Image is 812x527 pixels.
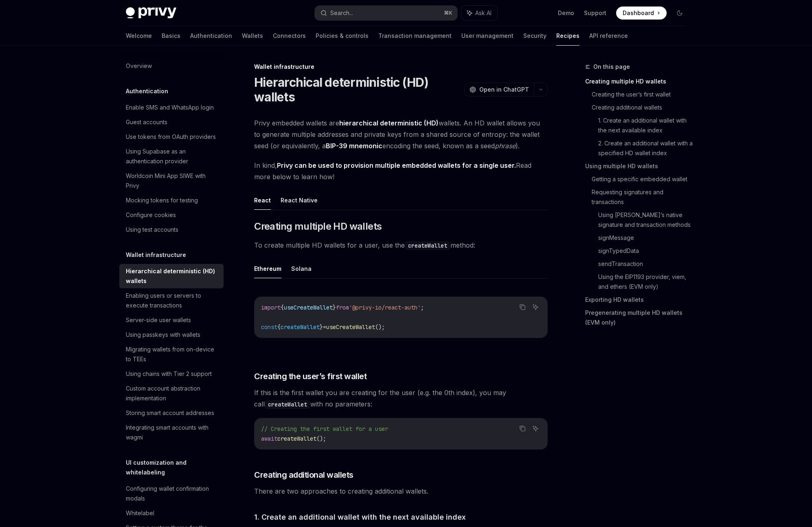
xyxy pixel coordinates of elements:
[126,291,219,310] div: Enabling users or servers to execute transactions
[530,302,541,312] button: Ask AI
[326,323,375,331] span: useCreateWallet
[119,406,224,420] a: Storing smart account addresses
[585,293,693,306] a: Exporting HD wallets
[616,7,667,20] a: Dashboard
[126,86,168,96] h5: Authentication
[162,26,180,46] a: Basics
[254,485,548,497] span: There are two approaches to creating additional wallets.
[375,323,385,331] span: ();
[584,9,606,17] a: Support
[126,369,212,379] div: Using chains with Tier 2 support
[315,6,457,20] button: Search...⌘K
[261,304,281,311] span: import
[119,222,224,237] a: Using test accounts
[320,323,323,331] span: }
[126,508,154,518] div: Whitelabel
[119,367,224,381] a: Using chains with Tier 2 support
[585,160,693,173] a: Using multiple HD wallets
[330,8,353,18] div: Search...
[479,86,529,94] span: Open in ChatGPT
[126,423,219,442] div: Integrating smart accounts with wagmi
[254,191,271,210] button: React
[261,435,277,442] span: await
[273,26,306,46] a: Connectors
[126,210,176,220] div: Configure cookies
[119,481,224,506] a: Configuring wallet confirmation modals
[281,304,284,311] span: {
[558,9,574,17] a: Demo
[461,26,514,46] a: User management
[126,266,219,286] div: Hierarchical deterministic (HD) wallets
[126,7,176,19] img: dark logo
[530,423,541,434] button: Ask AI
[126,384,219,403] div: Custom account abstraction implementation
[598,270,693,293] a: Using the EIP1193 provider, viem, and ethers (EVM only)
[291,259,312,278] button: Solana
[119,506,224,520] a: Whitelabel
[461,6,497,20] button: Ask AI
[265,400,310,409] code: createWallet
[316,435,326,442] span: ();
[126,132,216,142] div: Use tokens from OAuth providers
[126,103,214,112] div: Enable SMS and WhatsApp login
[556,26,579,46] a: Recipes
[598,114,693,137] a: 1. Create an additional wallet with the next available index
[126,250,186,260] h5: Wallet infrastructure
[316,26,369,46] a: Policies & controls
[339,119,439,127] strong: hierarchical deterministic (HD)
[598,137,693,160] a: 2. Create an additional wallet with a specified HD wallet index
[126,61,152,71] div: Overview
[119,115,224,130] a: Guest accounts
[119,264,224,288] a: Hierarchical deterministic (HD) wallets
[589,26,628,46] a: API reference
[190,26,232,46] a: Authentication
[254,259,281,278] button: Ethereum
[126,345,219,364] div: Migrating wallets from on-device to TEEs
[254,512,466,523] span: 1. Create an additional wallet with the next available index
[517,302,528,312] button: Copy the contents from the code block
[261,425,388,433] span: // Creating the first wallet for a user
[277,161,516,169] strong: Privy can be used to provision multiple embedded wallets for a single user.
[126,315,191,325] div: Server-side user wallets
[254,220,382,233] span: Creating multiple HD wallets
[421,304,424,311] span: ;
[119,208,224,222] a: Configure cookies
[277,323,281,331] span: {
[119,193,224,208] a: Mocking tokens for testing
[254,117,548,152] span: Privy embedded wallets are wallets. An HD wallet allows you to generate multiple addresses and pr...
[119,342,224,367] a: Migrating wallets from on-device to TEEs
[254,75,461,104] h1: Hierarchical deterministic (HD) wallets
[126,147,219,166] div: Using Supabase as an authentication provider
[593,62,630,72] span: On this page
[126,330,200,340] div: Using passkeys with wallets
[126,117,167,127] div: Guest accounts
[254,160,548,182] span: In kind, Read more below to learn how!
[284,304,333,311] span: useCreateWallet
[119,169,224,193] a: Worldcoin Mini App SIWE with Privy
[119,420,224,445] a: Integrating smart accounts with wagmi
[517,423,528,434] button: Copy the contents from the code block
[119,381,224,406] a: Custom account abstraction implementation
[598,257,693,270] a: sendTransaction
[598,209,693,231] a: Using [PERSON_NAME]’s native signature and transaction methods
[254,469,353,481] span: Creating additional wallets
[254,371,366,382] span: Creating the user’s first wallet
[242,26,263,46] a: Wallets
[281,323,320,331] span: createWallet
[523,26,546,46] a: Security
[119,144,224,169] a: Using Supabase as an authentication provider
[119,288,224,313] a: Enabling users or servers to execute transactions
[592,186,693,209] a: Requesting signatures and transactions
[585,75,693,88] a: Creating multiple HD wallets
[475,9,492,17] span: Ask AI
[333,304,336,311] span: }
[592,173,693,186] a: Getting a specific embedded wallet
[598,244,693,257] a: signTypedData
[277,435,316,442] span: createWallet
[405,241,450,250] code: createWallet
[623,9,654,17] span: Dashboard
[349,304,421,311] span: '@privy-io/react-auth'
[126,195,198,205] div: Mocking tokens for testing
[119,327,224,342] a: Using passkeys with wallets
[126,225,178,235] div: Using test accounts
